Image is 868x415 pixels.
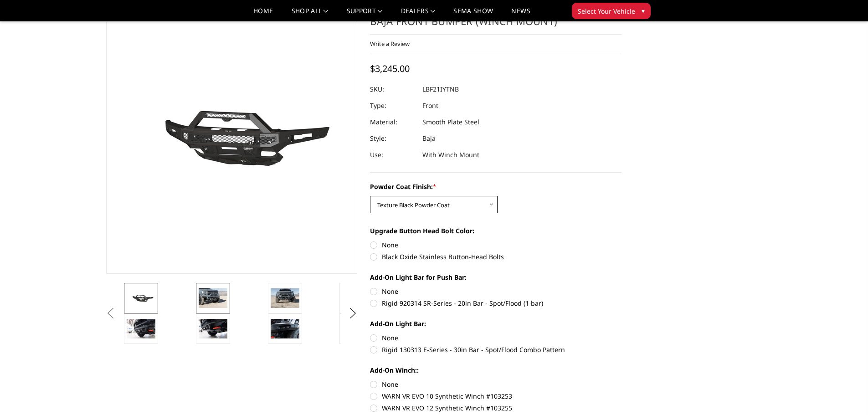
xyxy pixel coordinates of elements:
[642,6,645,15] span: ▾
[271,319,299,338] img: 2021-2025 Ford Raptor - Freedom Series - Baja Front Bumper (winch mount)
[422,81,459,97] dd: LBF21IYTNB
[511,8,530,21] a: News
[104,307,118,320] button: Previous
[199,319,227,338] img: 2021-2025 Ford Raptor - Freedom Series - Baja Front Bumper (winch mount)
[453,8,493,21] a: SEMA Show
[370,40,410,48] a: Write a Review
[199,288,227,307] img: 2021-2025 Ford Raptor - Freedom Series - Baja Front Bumper (winch mount)
[127,292,155,305] img: 2021-2025 Ford Raptor - Freedom Series - Baja Front Bumper (winch mount)
[370,252,621,261] label: Black Oxide Stainless Button-Head Bolts
[292,8,329,21] a: shop all
[572,3,651,19] button: Select Your Vehicle
[370,130,416,147] dt: Style:
[422,130,436,147] dd: Baja
[370,345,621,354] label: Rigid 130313 E-Series - 30in Bar - Spot/Flood Combo Pattern
[370,147,416,163] dt: Use:
[370,97,416,114] dt: Type:
[106,0,358,274] a: 2021-2025 Ford Raptor - Freedom Series - Baja Front Bumper (winch mount)
[422,97,438,114] dd: Front
[253,8,273,21] a: Home
[401,8,436,21] a: Dealers
[370,298,621,308] label: Rigid 920314 SR-Series - 20in Bar - Spot/Flood (1 bar)
[370,81,416,97] dt: SKU:
[370,391,621,401] label: WARN VR EVO 10 Synthetic Winch #103253
[370,287,621,296] label: None
[422,114,479,130] dd: Smooth Plate Steel
[370,62,410,75] span: $3,245.00
[127,319,155,338] img: 2021-2025 Ford Raptor - Freedom Series - Baja Front Bumper (winch mount)
[347,8,383,21] a: Support
[370,182,621,191] label: Powder Coat Finish:
[370,333,621,343] label: None
[370,365,621,375] label: Add-On Winch::
[370,240,621,250] label: None
[346,307,360,320] button: Next
[370,319,621,328] label: Add-On Light Bar:
[370,379,621,389] label: None
[271,288,299,307] img: 2021-2025 Ford Raptor - Freedom Series - Baja Front Bumper (winch mount)
[370,272,621,282] label: Add-On Light Bar for Push Bar:
[370,403,621,413] label: WARN VR EVO 12 Synthetic Winch #103255
[370,226,621,236] label: Upgrade Button Head Bolt Color:
[370,114,416,130] dt: Material:
[578,6,635,16] span: Select Your Vehicle
[422,147,479,163] dd: With Winch Mount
